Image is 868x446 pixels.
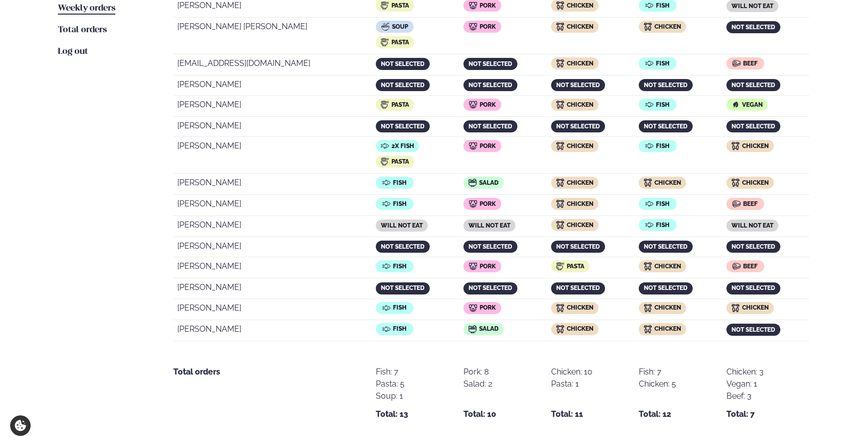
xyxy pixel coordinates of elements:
[469,101,477,109] img: icon img
[556,101,564,109] img: icon img
[731,123,775,130] font: not selected
[726,391,752,401] font: Beef: 3
[382,325,390,333] img: icon img
[731,222,773,229] font: will not eat
[654,23,681,30] font: Chicken
[382,262,390,270] img: icon img
[469,82,512,89] font: not selected
[480,200,496,207] font: Pork
[58,3,115,15] a: Weekly orders
[644,123,688,130] font: not selected
[393,179,407,186] font: Fish
[645,221,653,229] img: icon img
[556,179,564,187] img: icon img
[654,263,681,270] font: Chicken
[726,367,764,377] font: Chicken: 3
[469,60,512,67] font: not selected
[480,23,496,30] font: Pork
[742,304,769,311] font: Chicken
[376,378,405,390] div: Pasta: 5
[656,221,670,229] font: Fish
[177,22,307,31] font: [PERSON_NAME] [PERSON_NAME]
[654,304,681,311] font: Chicken
[469,23,477,31] img: icon img
[732,262,741,270] img: icon img
[731,3,773,10] font: will not eat
[381,60,425,67] font: not selected
[58,26,107,34] font: Total orders
[567,263,584,270] font: Pasta
[644,262,652,270] img: icon img
[480,263,496,270] font: Pork
[567,200,593,207] font: Chicken
[469,123,512,130] font: not selected
[556,262,564,270] img: icon img
[556,325,564,333] img: icon img
[654,325,681,332] font: Chicken
[391,158,409,165] font: Pasta
[556,23,564,31] img: icon img
[645,59,653,67] img: icon img
[382,200,390,208] img: icon img
[742,101,763,108] span: Vegan
[656,101,670,108] font: Fish
[391,142,414,150] font: 2x Fish
[381,284,425,291] font: not selected
[556,221,564,229] img: icon img
[551,367,592,377] font: Chicken: 10
[567,101,593,108] font: Chicken
[567,2,593,9] font: Chicken
[381,23,389,31] img: icon img
[731,142,740,150] img: icon img
[479,179,499,186] font: Salad
[567,179,593,186] font: Chicken
[381,123,425,130] font: not selected
[480,142,496,150] font: Pork
[556,123,600,130] font: not selected
[567,23,593,30] font: Chicken
[177,303,241,313] font: [PERSON_NAME]
[463,379,492,389] font: Salad: 2
[381,2,389,10] img: icon img
[393,325,407,332] font: Fish
[381,158,389,166] img: icon img
[654,179,681,186] font: Chicken
[656,2,670,9] font: Fish
[732,200,741,208] img: icon img
[742,142,769,150] font: Chicken
[177,100,241,109] font: [PERSON_NAME]
[644,23,652,31] img: icon img
[177,178,241,187] font: [PERSON_NAME]
[480,2,496,9] font: Pork
[391,2,409,9] font: Pasta
[556,82,600,89] font: not selected
[381,82,425,89] font: not selected
[731,326,775,333] font: not selected
[551,409,583,419] font: Total: 11
[469,325,477,333] img: icon img
[639,409,671,419] font: Total: 12
[376,391,403,401] font: Soup: 1
[639,367,661,377] font: Fish: 7
[381,38,389,46] img: icon img
[645,142,653,150] img: icon img
[469,2,477,10] img: icon img
[567,221,593,229] font: Chicken
[382,304,390,312] img: icon img
[644,179,652,187] img: icon img
[382,179,390,187] img: icon img
[469,222,510,229] font: will not eat
[392,23,408,30] font: Soup
[469,284,512,291] font: not selected
[393,304,407,311] font: Fish
[567,325,593,332] font: Chicken
[731,243,775,250] font: not selected
[656,200,670,207] font: Fish
[469,243,512,250] font: not selected
[469,200,477,208] img: icon img
[376,367,398,377] font: Fish: 7
[381,101,389,109] img: icon img
[177,121,241,130] font: [PERSON_NAME]
[469,142,477,150] img: icon img
[177,58,310,68] font: [EMAIL_ADDRESS][DOMAIN_NAME]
